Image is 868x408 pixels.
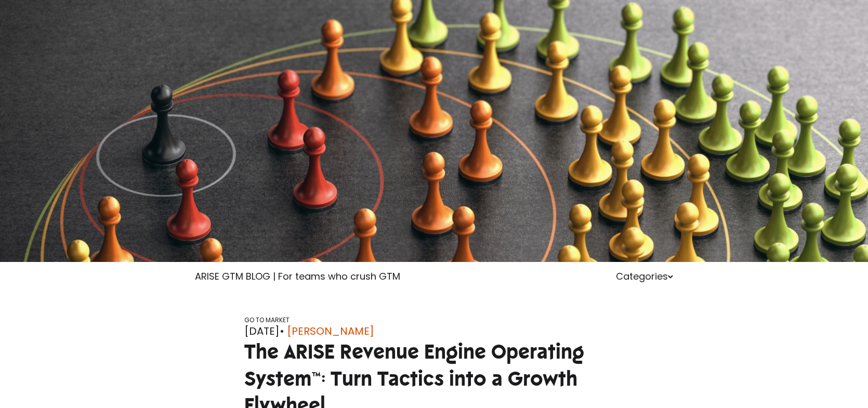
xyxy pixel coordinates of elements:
[244,315,290,324] a: GO TO MARKET
[616,270,673,283] a: Categories
[244,323,624,339] div: [DATE]
[280,324,284,338] span: •
[195,270,400,283] a: ARISE GTM BLOG | For teams who crush GTM
[287,323,374,339] a: [PERSON_NAME]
